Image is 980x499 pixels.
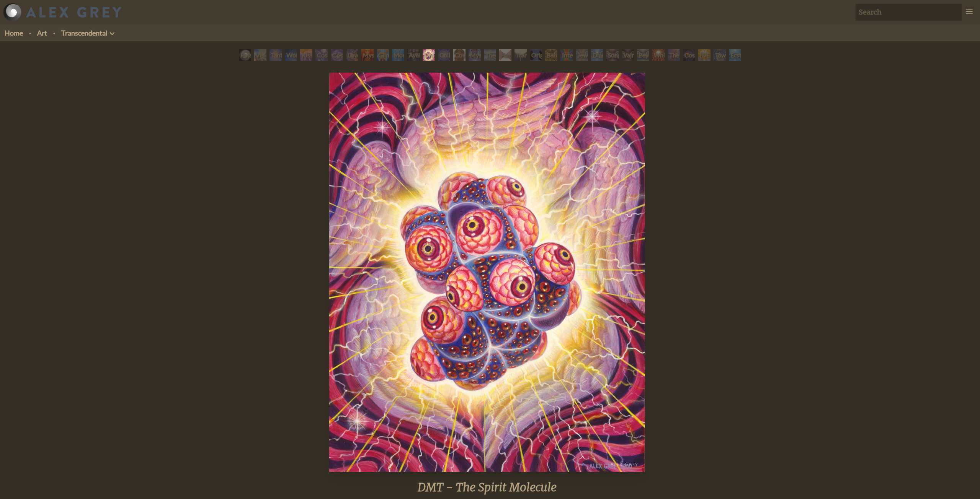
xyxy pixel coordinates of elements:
[856,4,962,21] input: Search
[329,73,645,472] img: DMT---The-Spirit-Molecule-2000-Alex-Grey-watermarked.jpg
[361,49,374,61] div: Mysteriosa 2
[683,49,695,61] div: Cosmic Consciousness
[668,49,680,61] div: The Great Turn
[392,49,404,61] div: Monochord
[50,24,58,41] li: ·
[622,49,634,61] div: Vajra Being
[300,49,312,61] div: Kiss of the [MEDICAL_DATA]
[714,49,726,61] div: Toward the One
[315,49,328,61] div: Cosmic Creativity
[469,49,481,61] div: Mystic Eye
[606,49,619,61] div: Song of Vajra Being
[514,49,527,61] div: Transfiguration
[37,28,47,38] a: Art
[637,49,649,61] div: Peyote Being
[61,28,108,38] a: Transcendental
[26,24,34,41] li: ·
[560,49,573,61] div: Interbeing
[576,49,588,61] div: Jewel Being
[545,49,557,61] div: Bardo Being
[499,49,511,61] div: Hands that See
[453,49,465,61] div: Cosmic [DEMOGRAPHIC_DATA]
[423,49,435,61] div: DMT - The Spirit Molecule
[729,49,741,61] div: Ecstasy
[484,49,496,61] div: Theologue
[438,49,450,61] div: Collective Vision
[407,49,420,61] div: Ayahuasca Visitation
[652,49,665,61] div: White Light
[591,49,603,61] div: Diamond Being
[254,49,266,61] div: Visionary Origin of Language
[269,49,282,61] div: Tantra
[331,49,343,61] div: Cosmic Artist
[698,49,710,61] div: [DEMOGRAPHIC_DATA]
[285,49,297,61] div: Wonder
[377,49,389,61] div: Glimpsing the Empyrean
[239,49,251,61] div: Polar Unity Spiral
[530,49,542,61] div: Original Face
[346,49,358,61] div: Love is a Cosmic Force
[5,29,23,37] a: Home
